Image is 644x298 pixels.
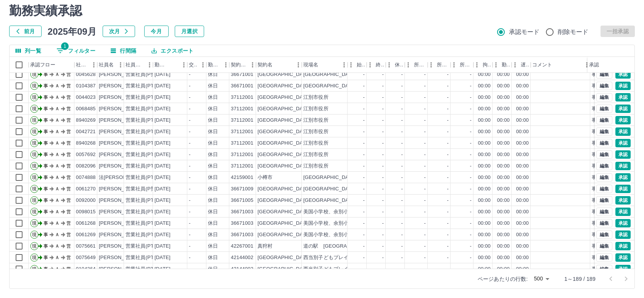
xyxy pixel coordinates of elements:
div: 00:00 [516,128,529,135]
div: [GEOGRAPHIC_DATA] [258,151,310,158]
div: 所定終業 [437,57,449,73]
div: 事務担当者承認待 [592,105,632,113]
div: - [363,163,365,170]
button: 月選択 [175,26,204,37]
div: コメント [531,57,590,73]
div: - [447,151,449,158]
button: 次月 [103,26,135,37]
div: - [470,128,472,135]
div: 00:00 [497,128,510,135]
div: 勤務 [493,57,512,73]
div: 現場名 [303,57,318,73]
div: [PERSON_NAME] [99,151,140,158]
div: [PERSON_NAME] [99,82,140,90]
div: [GEOGRAPHIC_DATA] [258,105,310,113]
button: メニュー [581,59,592,71]
div: [GEOGRAPHIC_DATA]学校給食センター [303,71,396,78]
button: 承認 [615,93,631,101]
div: 休日 [208,71,218,78]
button: 編集 [596,185,612,193]
button: メニュー [197,59,209,71]
button: 承認 [615,82,631,90]
div: [GEOGRAPHIC_DATA] [258,82,310,90]
div: 所定休憩 [460,57,472,73]
button: 承認 [615,253,631,262]
div: 00:00 [516,82,529,90]
div: - [447,71,449,78]
button: 編集 [596,208,612,216]
div: コメント [532,57,552,73]
div: [GEOGRAPHIC_DATA] [258,94,310,101]
div: 事務担当者承認待 [592,71,632,78]
div: [PERSON_NAME] [99,105,140,113]
button: 承認 [615,162,631,170]
div: 勤務日 [155,57,167,73]
div: [DATE] [155,140,171,147]
text: Ａ [55,140,60,146]
div: - [363,140,365,147]
div: 休日 [208,128,218,135]
button: 編集 [596,82,612,90]
div: [DATE] [155,82,171,90]
div: 0045628 [76,71,96,78]
div: 営業社員(PT契約) [126,140,166,147]
button: ソート [167,60,178,70]
text: 事 [43,152,48,157]
div: [DATE] [155,94,171,101]
div: [GEOGRAPHIC_DATA] [258,128,310,135]
div: 00:00 [497,82,510,90]
div: 事務担当者承認待 [592,94,632,101]
div: 契約名 [258,57,272,73]
div: 江別市役所 [303,140,328,147]
button: 編集 [596,150,612,159]
div: - [363,71,365,78]
div: 契約コード [229,57,256,73]
button: メニュー [247,59,258,71]
button: 承認 [615,242,631,250]
button: 承認 [615,185,631,193]
div: - [382,94,384,101]
button: フィルター表示 [50,45,101,56]
div: 所定終業 [428,57,451,73]
div: - [424,151,426,158]
div: 0042721 [76,128,96,135]
div: 37112001 [231,128,253,135]
div: 00:00 [497,71,510,78]
div: 所定開始 [405,57,428,73]
div: - [382,140,384,147]
button: 編集 [596,242,612,250]
div: 営業社員(PT契約) [126,128,166,135]
div: - [447,140,449,147]
div: - [424,163,426,170]
div: 休日 [208,117,218,124]
div: 始業 [357,57,365,73]
div: - [363,151,365,158]
div: 事務担当者承認待 [592,140,632,147]
button: 編集 [596,139,612,147]
div: 00:00 [497,151,510,158]
div: - [447,82,449,90]
button: 編集 [596,93,612,101]
div: - [382,163,384,170]
div: 事務担当者承認待 [592,151,632,158]
div: 00:00 [497,140,510,147]
div: 勤務 [502,57,510,73]
text: 営 [66,129,71,134]
div: 00:00 [478,71,491,78]
text: 現 [32,152,37,157]
div: [GEOGRAPHIC_DATA] [258,163,310,170]
text: Ａ [55,95,60,100]
button: 編集 [596,219,612,227]
div: - [401,105,403,113]
div: - [424,105,426,113]
div: 00:00 [478,82,491,90]
div: - [189,82,190,90]
div: 00:00 [478,117,491,124]
div: [GEOGRAPHIC_DATA] [258,140,310,147]
div: 承認フロー [29,57,74,73]
div: 00:00 [497,94,510,101]
div: - [470,140,472,147]
button: メニュー [88,59,100,71]
div: - [424,128,426,135]
div: - [470,94,472,101]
